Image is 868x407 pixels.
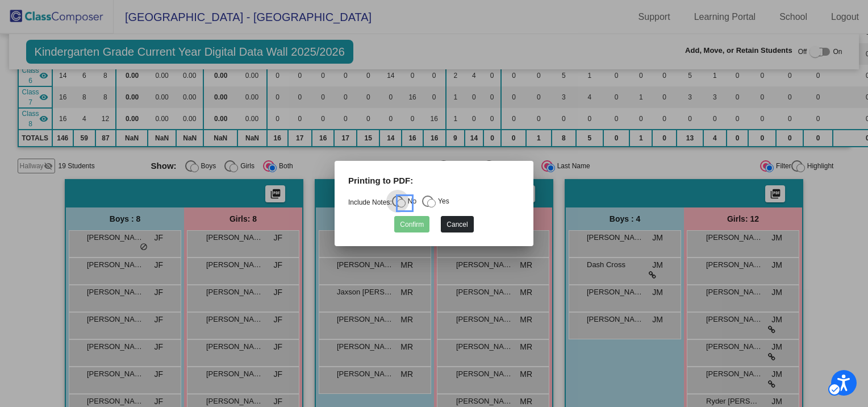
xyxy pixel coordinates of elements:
[441,216,473,232] button: Cancel
[403,196,416,206] div: No
[433,196,449,206] div: Yes
[394,216,429,232] button: Confirm
[397,199,406,207] input: No
[348,198,449,206] mat-radio-group: Select an option
[427,199,436,207] input: Yes
[348,175,413,188] label: Printing to PDF:
[348,198,392,206] a: Include Notes:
